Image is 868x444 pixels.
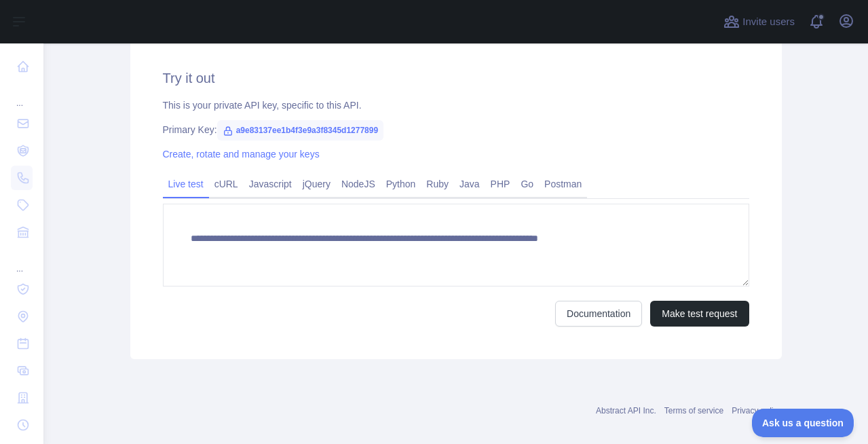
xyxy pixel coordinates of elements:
[11,247,33,274] div: ...
[732,406,781,415] a: Privacy policy
[421,173,454,195] a: Ruby
[336,173,381,195] a: NodeJS
[11,81,33,109] div: ...
[163,123,749,136] div: Primary Key:
[515,173,539,195] a: Go
[752,409,854,437] iframe: Toggle Customer Support
[555,301,642,327] a: Documentation
[721,11,797,33] button: Invite users
[596,406,656,415] a: Abstract API Inc.
[163,149,320,160] a: Create, rotate and manage your keys
[209,173,244,195] a: cURL
[539,173,587,195] a: Postman
[454,173,485,195] a: Java
[742,14,795,30] span: Invite users
[244,173,297,195] a: Javascript
[297,173,336,195] a: jQuery
[485,173,516,195] a: PHP
[163,98,749,112] div: This is your private API key, specific to this API.
[163,173,209,195] a: Live test
[217,120,384,141] span: a9e83137ee1b4f3e9a3f8345d1277899
[163,69,749,88] h2: Try it out
[664,406,723,415] a: Terms of service
[381,173,421,195] a: Python
[650,301,749,327] button: Make test request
